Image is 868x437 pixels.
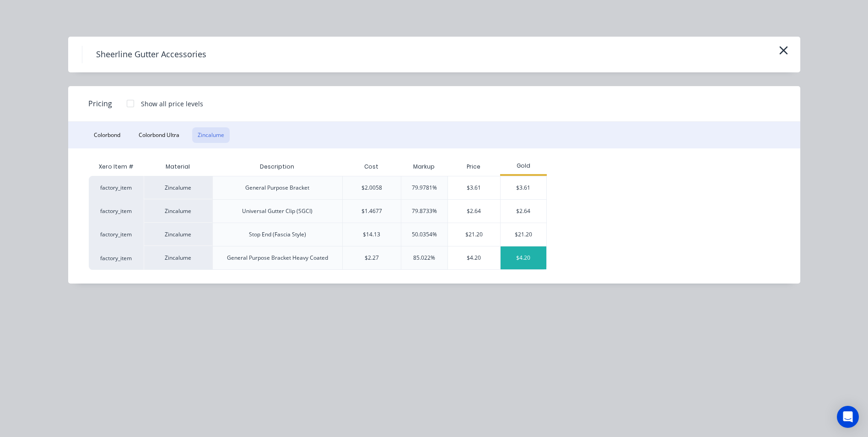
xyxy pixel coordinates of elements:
[500,162,547,170] div: Gold
[448,246,500,269] div: $4.20
[412,230,437,239] div: 50.0354%
[133,127,185,143] button: Colorbond Ultra
[448,176,500,199] div: $3.61
[401,158,447,176] div: Markup
[448,223,500,246] div: $21.20
[89,199,144,223] div: factory_item
[89,158,144,176] div: Xero Item #
[448,200,500,223] div: $2.64
[837,406,859,428] div: Open Intercom Messenger
[361,184,382,192] div: $2.0058
[501,246,546,269] div: $4.20
[144,199,212,223] div: Zincalume
[144,158,212,176] div: Material
[89,223,144,246] div: factory_item
[88,98,112,109] span: Pricing
[89,176,144,199] div: factory_item
[501,200,546,223] div: $2.64
[89,246,144,270] div: factory_item
[363,230,380,239] div: $14.13
[361,207,382,215] div: $1.4677
[253,155,302,178] div: Description
[501,176,546,199] div: $3.61
[501,223,546,246] div: $21.20
[88,127,126,143] button: Colorbond
[365,254,379,262] div: $2.27
[141,99,203,109] div: Show all price levels
[412,184,437,192] div: 79.9781%
[412,207,437,215] div: 79.8733%
[144,176,212,199] div: Zincalume
[144,223,212,246] div: Zincalume
[227,254,328,262] div: General Purpose Bracket Heavy Coated
[192,127,230,143] button: Zincalume
[144,246,212,270] div: Zincalume
[413,254,435,262] div: 85.022%
[249,230,306,239] div: Stop End (Fascia Style)
[82,46,220,63] h4: Sheerline Gutter Accessories
[342,158,401,176] div: Cost
[242,207,313,215] div: Universal Gutter Clip (SGCI)
[447,158,500,176] div: Price
[245,184,309,192] div: General Purpose Bracket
